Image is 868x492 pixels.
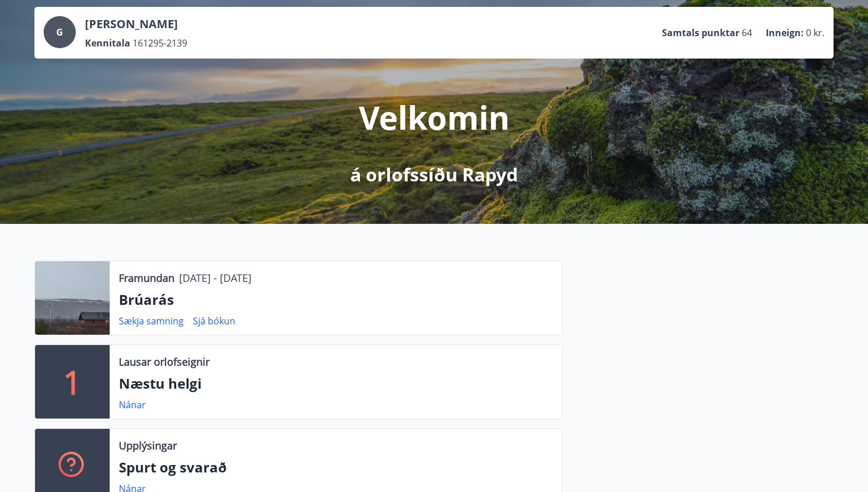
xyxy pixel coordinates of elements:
p: Næstu helgi [119,374,553,393]
p: [DATE] - [DATE] [179,270,251,285]
p: á orlofssíðu Rapyd [350,162,518,187]
span: 64 [742,26,752,39]
a: Sækja samning [119,315,184,327]
p: Brúarás [119,290,553,309]
a: Nánar [119,398,146,411]
p: Velkomin [359,95,510,139]
p: 1 [63,360,82,404]
p: Framundan [119,270,175,285]
span: 0 kr. [806,26,824,39]
p: Upplýsingar [119,438,177,453]
p: Lausar orlofseignir [119,354,210,369]
p: Samtals punktar [662,26,739,39]
p: Kennitala [85,37,130,49]
p: Inneign : [766,26,804,39]
span: G [56,26,63,38]
p: [PERSON_NAME] [85,16,187,32]
a: Sjá bókun [193,315,235,327]
p: Spurt og svarað [119,458,553,477]
span: 161295-2139 [133,37,187,49]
